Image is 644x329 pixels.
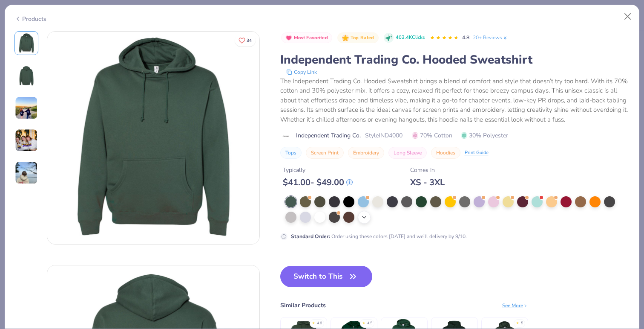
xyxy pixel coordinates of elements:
[14,15,46,23] div: Products
[516,320,519,324] div: ★
[462,34,469,41] span: 4.8
[431,147,460,159] button: Hoodies
[280,301,326,310] div: Similar Products
[15,161,38,184] img: User generated content
[410,177,445,188] div: XS - 3XL
[47,32,259,244] img: Front
[465,149,489,157] div: Print Guide
[337,32,378,44] button: Badge Button
[284,68,319,76] button: copy to clipboard
[281,32,333,44] button: Badge Button
[365,131,402,140] span: Style IND4000
[348,147,384,159] button: Embroidery
[362,320,365,324] div: ★
[412,131,452,140] span: 70% Cotton
[294,35,328,40] span: Most Favorited
[396,34,425,41] span: 403.4K Clicks
[285,35,292,41] img: Most Favorited sort
[342,35,349,41] img: Top Rated sort
[235,34,256,47] button: Like
[15,129,38,152] img: User generated content
[502,302,528,309] div: See More
[351,35,374,40] span: Top Rated
[620,9,636,25] button: Close
[280,52,630,68] div: Independent Trading Co. Hooded Sweatshirt
[16,33,37,53] img: Front
[16,65,37,86] img: Back
[283,177,353,188] div: $ 41.00 - $ 49.00
[317,320,322,326] div: 4.8
[461,131,508,140] span: 30% Polyester
[473,34,508,41] a: 20+ Reviews
[15,96,38,119] img: User generated content
[280,147,302,159] button: Tops
[280,266,373,287] button: Switch to This
[280,133,292,140] img: brand logo
[247,38,252,43] span: 34
[410,166,445,175] div: Comes In
[430,31,459,45] div: 4.8 Stars
[280,76,630,125] div: The Independent Trading Co. Hooded Sweatshirt brings a blend of comfort and style that doesn’t tr...
[291,233,467,240] div: Order using these colors [DATE] and we’ll delivery by 9/10.
[306,147,344,159] button: Screen Print
[388,147,427,159] button: Long Sleeve
[296,131,361,140] span: Independent Trading Co.
[521,320,523,326] div: 5
[367,320,372,326] div: 4.5
[291,233,330,240] strong: Standard Order :
[312,320,315,324] div: ★
[283,166,353,175] div: Typically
